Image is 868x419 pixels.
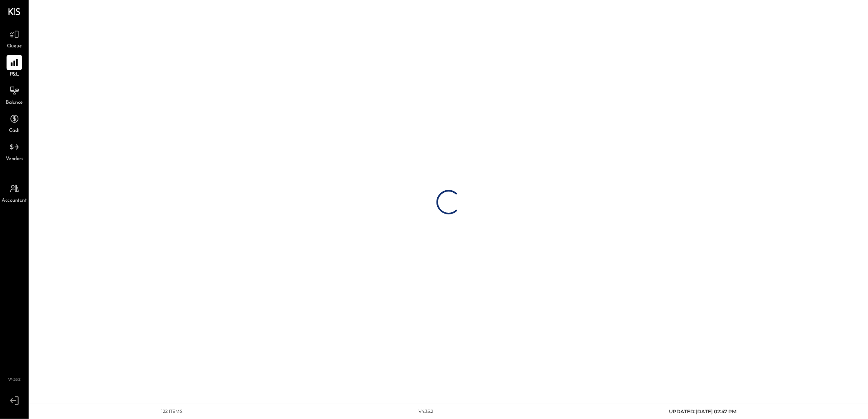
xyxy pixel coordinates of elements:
span: Queue [7,43,22,50]
a: Accountant [0,181,28,205]
span: P&L [10,71,19,78]
a: Queue [0,27,28,50]
span: Cash [9,127,20,135]
a: Cash [0,111,28,135]
a: Balance [0,83,28,107]
div: 122 items [161,408,183,415]
span: UPDATED: [DATE] 02:47 PM [669,408,736,415]
div: v 4.35.2 [418,408,433,415]
span: Vendors [6,156,23,163]
span: Balance [6,99,23,107]
a: P&L [0,55,28,78]
span: Accountant [2,197,27,205]
a: Vendors [0,139,28,163]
